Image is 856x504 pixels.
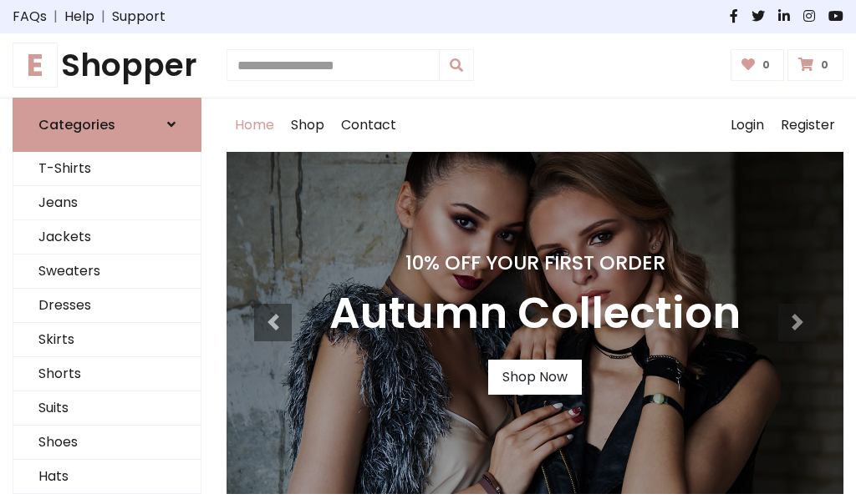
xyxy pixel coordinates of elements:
[13,426,201,460] a: Shoes
[333,98,405,152] a: Contact
[731,49,785,81] a: 0
[13,323,201,357] a: Skirts
[13,460,201,494] a: Hats
[488,360,582,395] a: Shop Now
[13,255,201,289] a: Sweaters
[64,7,94,27] a: Help
[772,98,843,152] a: Register
[112,7,166,27] a: Support
[13,47,201,84] h1: Shopper
[13,391,201,426] a: Suits
[758,58,774,73] span: 0
[13,152,201,186] a: T-Shirts
[13,220,201,255] a: Jackets
[13,357,201,391] a: Shorts
[13,43,58,88] span: E
[13,47,201,84] a: EShopper
[47,7,64,27] span: |
[283,98,333,152] a: Shop
[13,7,47,27] a: FAQs
[329,288,741,340] h3: Autumn Collection
[13,289,201,323] a: Dresses
[13,186,201,220] a: Jeans
[722,98,772,152] a: Login
[38,117,115,133] h6: Categories
[817,58,833,73] span: 0
[94,7,112,27] span: |
[329,251,741,275] h4: 10% Off Your First Order
[13,98,201,152] a: Categories
[227,98,283,152] a: Home
[787,49,843,81] a: 0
